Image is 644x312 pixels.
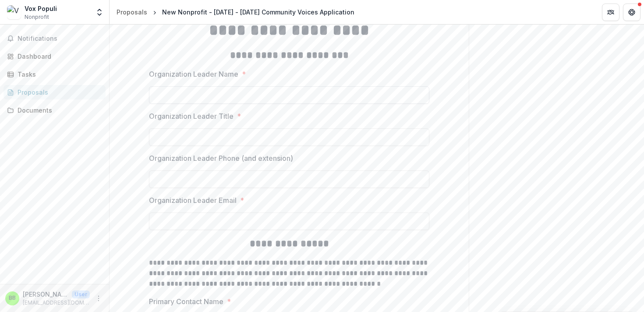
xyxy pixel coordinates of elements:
[93,293,104,304] button: More
[149,296,223,307] p: Primary Contact Name
[149,69,238,79] p: Organization Leader Name
[25,13,49,21] span: Nonprofit
[18,52,99,61] div: Dashboard
[4,32,106,46] button: Notifications
[4,49,106,64] a: Dashboard
[149,153,293,163] p: Organization Leader Phone (and extension)
[113,6,151,18] a: Proposals
[4,85,106,99] a: Proposals
[602,4,619,21] button: Partners
[72,291,90,298] p: User
[25,4,57,13] div: Vox Populi
[18,106,99,115] div: Documents
[4,103,106,117] a: Documents
[18,70,99,79] div: Tasks
[117,7,147,17] div: Proposals
[149,195,237,206] p: Organization Leader Email
[623,4,640,21] button: Get Help
[7,5,21,19] img: Vox Populi
[18,35,102,43] span: Notifications
[162,7,354,17] div: New Nonprofit - [DATE] - [DATE] Community Voices Application
[18,88,99,97] div: Proposals
[9,295,16,301] div: Blanche Brown
[93,4,106,21] button: Open entity switcher
[113,6,358,18] nav: breadcrumb
[23,290,68,299] p: [PERSON_NAME]
[23,299,90,307] p: [EMAIL_ADDRESS][DOMAIN_NAME]
[149,111,234,121] p: Organization Leader Title
[4,67,106,82] a: Tasks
